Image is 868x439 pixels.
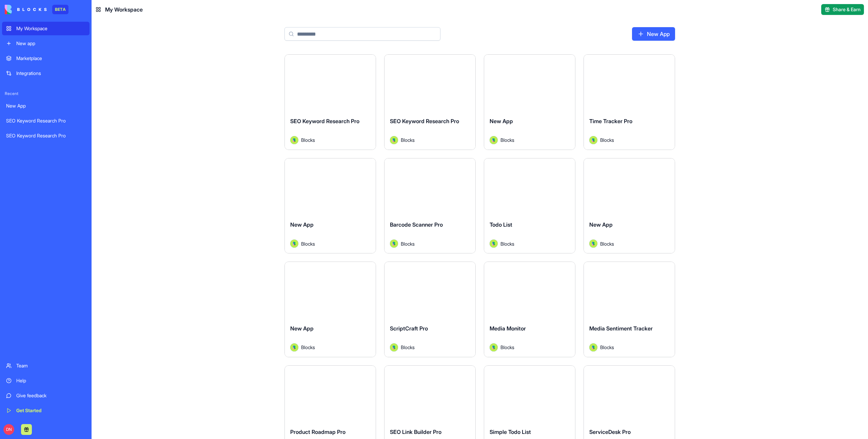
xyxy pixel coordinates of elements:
div: New App [6,102,85,109]
span: Barcode Scanner Pro [390,221,443,228]
a: New AppAvatarBlocks [284,262,376,357]
span: Blocks [600,136,614,144]
span: Media Sentiment Tracker [589,325,653,332]
div: New app [16,40,85,47]
div: SEO Keyword Research Pro [6,132,85,139]
a: SEO Keyword Research Pro [2,114,90,128]
img: logo [5,5,47,14]
div: SEO Keyword Research Pro [6,117,85,124]
span: My Workspace [105,5,143,14]
a: New AppAvatarBlocks [484,54,575,150]
img: Avatar [390,136,398,144]
a: Media Sentiment TrackerAvatarBlocks [584,262,675,357]
a: My Workspace [2,22,90,35]
a: New app [2,37,90,50]
span: New App [589,221,613,228]
span: ServiceDesk Pro [589,428,631,435]
span: Blocks [401,344,415,351]
a: Time Tracker ProAvatarBlocks [584,54,675,150]
a: Integrations [2,66,90,80]
a: SEO Keyword Research ProAvatarBlocks [284,54,376,150]
span: Time Tracker Pro [589,118,632,125]
span: Simple Todo List [490,428,531,435]
img: Avatar [290,240,298,248]
a: Help [2,374,90,387]
div: Help [16,377,85,384]
img: Avatar [290,343,298,351]
span: Blocks [301,240,315,247]
img: Avatar [490,240,498,248]
div: Get Started [16,407,85,414]
span: Blocks [401,240,415,247]
span: SEO Keyword Research Pro [390,118,459,125]
img: Avatar [589,343,597,351]
div: Marketplace [16,55,85,62]
a: Give feedback [2,389,90,402]
span: Todo List [490,221,512,228]
span: Share & Earn [833,6,861,13]
span: New App [290,221,314,228]
span: Blocks [500,344,514,351]
a: Team [2,359,90,373]
span: Product Roadmap Pro [290,428,346,435]
span: Blocks [301,344,315,351]
span: Blocks [600,240,614,247]
div: Integrations [16,70,85,77]
span: Blocks [301,136,315,144]
div: Team [16,362,85,369]
a: SEO Keyword Research ProAvatarBlocks [384,54,476,150]
span: Blocks [500,240,514,247]
div: Give feedback [16,392,85,399]
span: Blocks [401,136,415,144]
a: ScriptCraft ProAvatarBlocks [384,262,476,357]
a: Media MonitorAvatarBlocks [484,262,575,357]
div: BETA [52,5,68,14]
span: New App [290,325,314,332]
span: Recent [2,91,90,96]
a: New AppAvatarBlocks [584,158,675,254]
a: New App [632,27,675,41]
a: Barcode Scanner ProAvatarBlocks [384,158,476,254]
a: Marketplace [2,52,90,65]
img: Avatar [390,240,398,248]
a: Todo ListAvatarBlocks [484,158,575,254]
span: Media Monitor [490,325,526,332]
a: New App [2,99,90,113]
span: ScriptCraft Pro [390,325,428,332]
a: Get Started [2,404,90,417]
img: Avatar [290,136,298,144]
div: My Workspace [16,25,85,32]
span: Blocks [500,136,514,144]
span: SEO Link Builder Pro [390,428,441,435]
span: New App [490,118,513,125]
span: Blocks [600,344,614,351]
img: Avatar [589,240,597,248]
a: BETA [5,5,68,14]
span: DN [3,424,14,435]
a: SEO Keyword Research Pro [2,129,90,142]
button: Share & Earn [821,4,864,15]
img: Avatar [490,343,498,351]
img: Avatar [490,136,498,144]
span: SEO Keyword Research Pro [290,118,359,125]
img: Avatar [390,343,398,351]
img: Avatar [589,136,597,144]
a: New AppAvatarBlocks [284,158,376,254]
